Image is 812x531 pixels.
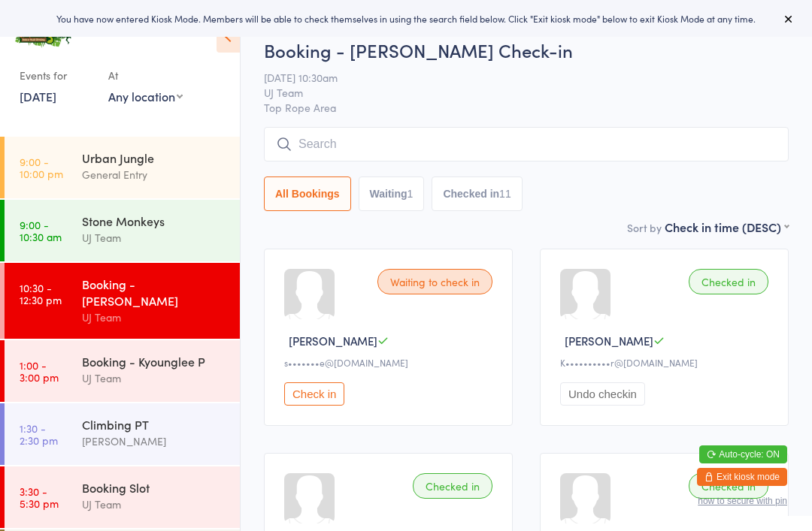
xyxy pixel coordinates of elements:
[82,416,227,433] div: Climbing PT
[20,88,56,104] a: [DATE]
[20,282,62,306] time: 10:30 - 12:30 pm
[665,219,789,235] div: Check in time (DESC)
[413,473,492,499] div: Checked in
[24,12,788,25] div: You have now entered Kiosk Mode. Members will be able to check themselves in using the search fie...
[284,356,497,369] div: s•••••••e@[DOMAIN_NAME]
[82,276,227,309] div: Booking - [PERSON_NAME]
[108,88,183,104] div: Any location
[432,176,522,211] button: Checked in11
[82,353,227,370] div: Booking - Kyounglee P
[20,219,62,243] time: 9:00 - 10:30 am
[697,468,787,486] button: Exit kiosk mode
[689,269,768,294] div: Checked in
[264,38,789,62] h2: Booking - [PERSON_NAME] Check-in
[5,340,240,402] a: 1:00 -3:00 pmBooking - Kyounglee PUJ Team
[20,422,58,446] time: 1:30 - 2:30 pm
[82,433,227,450] div: [PERSON_NAME]
[698,496,787,506] button: how to secure with pin
[5,403,240,465] a: 1:30 -2:30 pmClimbing PT[PERSON_NAME]
[20,485,59,509] time: 3:30 - 5:30 pm
[264,85,765,100] span: UJ Team
[560,356,773,369] div: K••••••••••r@[DOMAIN_NAME]
[560,382,645,406] button: Undo checkin
[5,466,240,528] a: 3:30 -5:30 pmBooking SlotUJ Team
[408,188,414,200] div: 1
[264,176,351,211] button: All Bookings
[82,149,227,166] div: Urban Jungle
[82,496,227,513] div: UJ Team
[82,229,227,246] div: UJ Team
[5,200,240,261] a: 9:00 -10:30 amStone MonkeysUJ Team
[565,333,653,348] span: [PERSON_NAME]
[20,155,63,180] time: 9:00 - 10:00 pm
[689,473,768,499] div: Checked in
[284,382,344,406] button: Check in
[499,188,511,200] div: 11
[359,176,425,211] button: Waiting1
[108,63,183,88] div: At
[377,269,492,294] div: Waiting to check in
[82,370,227,387] div: UJ Team
[264,100,789,115] span: Top Rope Area
[20,359,59,383] time: 1:00 - 3:00 pm
[20,63,93,88] div: Events for
[264,70,765,85] span: [DATE] 10:30am
[82,166,227,183] div: General Entry
[5,263,240,339] a: 10:30 -12:30 pmBooking - [PERSON_NAME]UJ Team
[82,213,227,229] div: Stone Monkeys
[82,479,227,496] div: Booking Slot
[627,220,662,235] label: Sort by
[5,137,240,198] a: 9:00 -10:00 pmUrban JungleGeneral Entry
[699,445,787,463] button: Auto-cycle: ON
[82,309,227,326] div: UJ Team
[264,127,789,161] input: Search
[289,333,377,348] span: [PERSON_NAME]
